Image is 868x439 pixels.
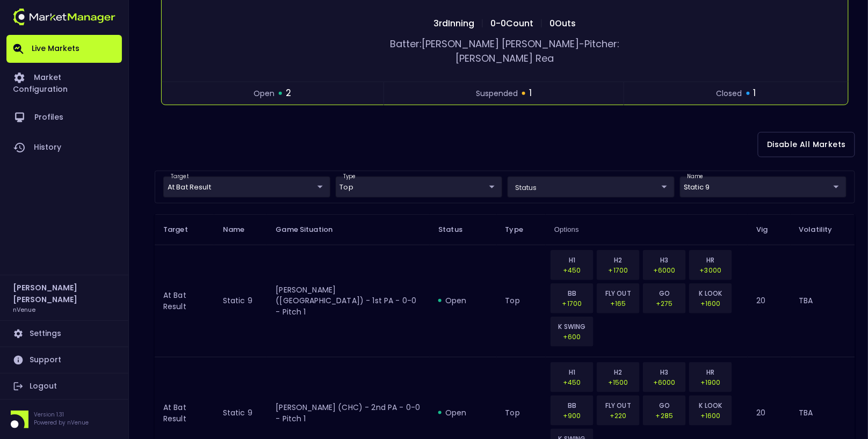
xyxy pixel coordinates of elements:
[604,255,633,265] p: H2
[717,88,742,99] span: closed
[223,225,259,235] span: Name
[604,377,633,387] p: +1500
[696,377,725,387] p: +1900
[604,400,633,411] p: FLY OUT
[558,265,587,275] p: +450
[529,86,532,100] span: 1
[558,321,587,332] p: K SWING
[6,347,122,373] a: Support
[155,245,214,357] td: At Bat Result
[558,400,587,411] p: BB
[13,305,35,313] h3: nVenue
[696,298,725,309] p: +1600
[6,411,122,428] div: Version 1.31Powered by nVenue
[650,411,679,421] p: +285
[558,255,587,265] p: H1
[276,225,346,235] span: Game Situation
[580,37,585,50] span: -
[558,411,587,421] p: +900
[754,86,756,100] span: 1
[650,367,679,377] p: H3
[13,9,115,25] img: logo
[6,103,122,133] a: Profiles
[488,17,537,30] span: 0 - 0 Count
[558,288,587,298] p: BB
[171,173,189,181] label: target
[650,298,679,309] p: +275
[558,332,587,342] p: +600
[558,298,587,309] p: +1700
[799,225,847,235] span: Volatility
[756,225,782,235] span: Vig
[558,377,587,387] p: +450
[680,177,847,197] div: target
[438,225,476,235] span: Status
[478,17,488,30] span: |
[547,17,580,30] span: 0 Outs
[6,35,122,63] a: Live Markets
[34,419,89,427] p: Powered by nVenue
[214,245,267,357] td: Static 9
[476,88,518,99] span: suspended
[688,173,704,181] label: name
[604,288,633,298] p: FLY OUT
[604,367,633,377] p: H2
[537,17,547,30] span: |
[6,63,122,103] a: Market Configuration
[546,214,748,245] th: Options
[505,225,538,235] span: Type
[390,37,580,50] span: Batter: [PERSON_NAME] [PERSON_NAME]
[13,282,115,305] h2: [PERSON_NAME] [PERSON_NAME]
[163,177,330,197] div: target
[696,411,725,421] p: +1600
[286,86,291,100] span: 2
[254,88,274,99] span: open
[6,133,122,163] a: History
[558,367,587,377] p: H1
[508,177,675,197] div: target
[696,288,725,298] p: K LOOK
[696,265,725,275] p: +3000
[696,255,725,265] p: HR
[650,377,679,387] p: +6000
[650,288,679,298] p: GO
[497,245,546,357] td: top
[438,295,488,306] div: open
[34,411,89,419] p: Version 1.31
[267,245,430,357] td: [PERSON_NAME] ([GEOGRAPHIC_DATA]) - 1st PA - 0-0 - Pitch 1
[696,400,725,411] p: K LOOK
[650,400,679,411] p: GO
[6,321,122,347] a: Settings
[438,407,488,418] div: open
[696,367,725,377] p: HR
[604,411,633,421] p: +220
[6,374,122,399] a: Logout
[791,245,855,357] td: TBA
[758,132,855,157] button: Disable All Markets
[748,245,790,357] td: 20
[431,17,478,30] span: 3rd Inning
[604,265,633,275] p: +1700
[650,255,679,265] p: H3
[163,225,202,235] span: Target
[343,173,356,181] label: type
[650,265,679,275] p: +6000
[336,177,503,197] div: target
[604,298,633,309] p: +165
